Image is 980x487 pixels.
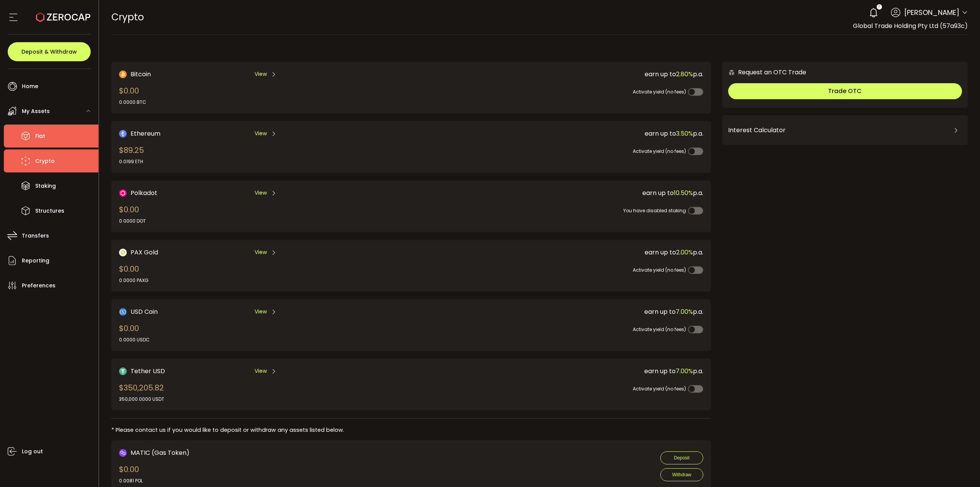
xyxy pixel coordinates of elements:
span: You have disabled staking [623,207,686,214]
span: MATIC (Gas Token) [131,448,189,457]
span: View [255,189,267,197]
div: earn up to p.a. [397,129,703,138]
span: Reporting [22,255,49,266]
div: 0.0000 PAXG [119,277,149,284]
div: $0.00 [119,204,146,225]
span: My Assets [22,106,50,117]
span: Activate yield (no fees) [633,326,686,333]
span: Global Trade Holding Pty Ltd (57a93c) [853,21,968,30]
div: earn up to p.a. [397,307,703,316]
span: Bitcoin [131,69,151,79]
span: View [255,248,267,256]
span: Withdraw [672,472,691,477]
div: 0.0000 DOT [119,218,146,225]
img: matic_polygon_portfolio.png [119,449,127,457]
span: Deposit & Withdraw [21,49,77,54]
div: Interest Calculator [728,121,962,139]
img: Bitcoin [119,71,127,78]
button: Withdraw [660,468,703,481]
div: $0.00 [119,464,143,484]
img: 6nGpN7MZ9FLuBP83NiajKbTRY4UzlzQtBKtCrLLspmCkSvCZHBKvY3NxgQaT5JnOQREvtQ257bXeeSTueZfAPizblJ+Fe8JwA... [728,69,735,76]
span: Activate yield (no fees) [633,89,686,95]
div: Request an OTC Trade [722,67,806,77]
span: Activate yield (no fees) [633,267,686,273]
iframe: Chat Widget [942,450,980,487]
div: $0.00 [119,85,146,106]
span: Activate yield (no fees) [633,385,686,392]
div: earn up to p.a. [397,69,703,79]
span: View [255,130,267,138]
span: View [255,367,267,375]
div: 0.0000 USDC [119,336,150,343]
img: PAX Gold [119,249,127,256]
span: Log out [22,446,43,457]
span: 3.50% [676,129,693,138]
span: 2.80% [676,70,693,79]
button: Trade OTC [728,83,962,99]
span: Polkadot [131,188,157,198]
span: Crypto [111,10,144,24]
span: 7.00% [676,367,693,375]
div: 0.0199 ETH [119,158,144,165]
span: [PERSON_NAME] [904,7,959,18]
span: Crypto [35,156,55,167]
div: $0.00 [119,323,150,343]
img: DOT [119,189,127,197]
div: earn up to p.a. [397,248,703,257]
span: USD Coin [131,307,158,316]
span: 2.00% [676,248,693,257]
span: View [255,70,267,78]
span: Staking [35,180,56,192]
div: * Please contact us if you would like to deposit or withdraw any assets listed below. [111,426,711,434]
span: View [255,308,267,316]
span: Structures [35,205,64,216]
span: 1 [879,4,880,10]
div: 0.0081 POL [119,477,143,484]
span: Tether USD [131,366,165,376]
span: PAX Gold [131,248,158,257]
span: Transfers [22,230,49,241]
img: Ethereum [119,130,127,138]
div: earn up to p.a. [397,188,703,198]
span: Preferences [22,280,56,291]
img: USD Coin [119,308,127,316]
div: $350,205.82 [119,382,164,403]
div: earn up to p.a. [397,366,703,376]
span: 10.50% [674,189,693,197]
div: $0.00 [119,263,149,284]
div: 聊天小组件 [942,450,980,487]
span: Fiat [35,131,45,142]
span: Activate yield (no fees) [633,148,686,154]
div: $89.25 [119,144,144,165]
div: 0.0000 BTC [119,99,146,106]
img: Tether USD [119,367,127,375]
span: Trade OTC [828,87,862,95]
span: Home [22,81,38,92]
div: 350,000.0000 USDT [119,396,164,403]
button: Deposit [660,451,703,464]
button: Deposit & Withdraw [8,42,91,61]
span: Deposit [674,455,689,461]
span: Ethereum [131,129,160,138]
span: 7.00% [676,307,693,316]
